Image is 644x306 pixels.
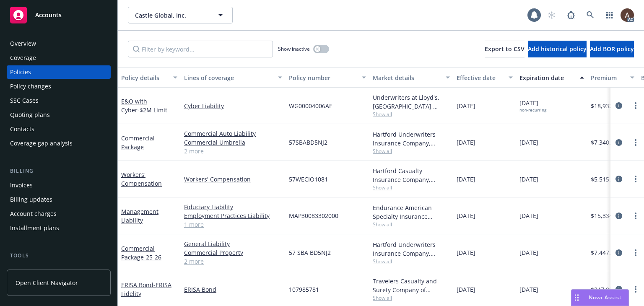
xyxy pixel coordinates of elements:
span: [DATE] [519,99,546,113]
div: Expiration date [519,73,575,82]
span: Accounts [35,12,62,18]
span: Castle Global, Inc. [135,11,208,20]
button: Export to CSV [485,41,525,57]
div: Policy changes [10,80,51,93]
span: $7,340.00 [591,138,618,147]
a: E&O with Cyber [121,97,167,114]
a: Policy changes [7,80,111,93]
span: Show all [373,148,450,155]
a: Workers' Compensation [184,175,282,184]
a: circleInformation [614,284,624,294]
button: Add historical policy [528,41,587,57]
div: Invoices [10,179,33,192]
span: Open Client Navigator [16,278,78,287]
div: Drag to move [571,290,582,306]
div: Installment plans [10,221,59,235]
a: SSC Cases [7,94,111,107]
span: Nova Assist [589,294,622,301]
span: Show all [373,111,450,118]
span: [DATE] [519,285,538,294]
button: Lines of coverage [181,67,286,88]
span: Show all [373,184,450,191]
a: Coverage [7,51,111,65]
a: circleInformation [614,211,624,221]
a: Switch app [601,7,618,23]
a: Commercial Property [184,248,282,257]
span: Add BOR policy [590,45,634,53]
span: $247.00 [591,285,613,294]
div: Overview [10,37,36,50]
a: 1 more [184,220,282,229]
a: Commercial Auto Liability [184,129,282,138]
span: [DATE] [457,101,475,110]
div: Endurance American Specialty Insurance Company, Sompo International, CRC Group [373,203,450,221]
span: 57 SBA BD5NJ2 [289,248,331,257]
span: MAP30083302000 [289,211,338,220]
input: Filter by keyword... [128,41,273,57]
a: more [631,248,641,258]
a: ERISA Bond [184,285,282,294]
a: Policies [7,65,111,79]
div: Premium [591,73,625,82]
div: Contacts [10,122,34,136]
span: [DATE] [519,211,538,220]
a: ERISA Bond [121,281,171,298]
button: Policy number [286,67,369,88]
a: 2 more [184,257,282,266]
div: Tools [7,252,111,260]
span: - $2M Limit [138,106,167,114]
span: [DATE] [519,175,538,184]
div: Policy number [289,73,357,82]
span: $18,932.00 [591,101,621,110]
span: $5,515.00 [591,175,618,184]
div: Quoting plans [10,108,50,122]
div: Billing updates [10,193,52,206]
span: [DATE] [457,211,475,220]
a: more [631,174,641,184]
span: Add historical policy [528,45,587,53]
a: circleInformation [614,101,624,111]
a: 2 more [184,147,282,156]
a: Account charges [7,207,111,220]
button: Expiration date [516,67,587,88]
span: Show all [373,221,450,228]
div: Policies [10,65,31,79]
span: - 25-26 [144,253,161,261]
button: Nova Assist [571,289,629,306]
a: Contacts [7,122,111,136]
span: Export to CSV [485,45,525,53]
button: Policy details [118,67,181,88]
span: [DATE] [519,138,538,147]
a: Start snowing [543,7,560,23]
a: Management Liability [121,207,158,224]
a: Search [582,7,599,23]
button: Castle Global, Inc. [128,7,233,23]
img: photo [621,8,634,22]
div: non-recurring [519,107,546,113]
a: circleInformation [614,174,624,184]
a: more [631,101,641,111]
div: Coverage gap analysis [10,137,73,150]
a: Quoting plans [7,108,111,122]
div: Policy details [121,73,168,82]
div: Hartford Underwriters Insurance Company, Hartford Insurance Group [373,130,450,148]
a: Installment plans [7,221,111,235]
div: Billing [7,167,111,175]
a: Billing updates [7,193,111,206]
a: Workers' Compensation [121,171,162,187]
div: Travelers Casualty and Surety Company of America, Travelers Insurance [373,277,450,294]
div: Effective date [457,73,504,82]
a: Cyber Liability [184,101,282,110]
div: Hartford Underwriters Insurance Company, Hartford Insurance Group [373,240,450,258]
span: [DATE] [519,248,538,257]
button: Market details [369,67,453,88]
a: Invoices [7,179,111,192]
a: Commercial Package [121,244,161,261]
div: Market details [373,73,441,82]
span: $7,447.00 [591,248,618,257]
a: Commercial Umbrella [184,138,282,147]
span: 57SBABD5NJ2 [289,138,327,147]
div: SSC Cases [10,94,39,107]
span: Show all [373,258,450,265]
a: Fiduciary Liability [184,202,282,211]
